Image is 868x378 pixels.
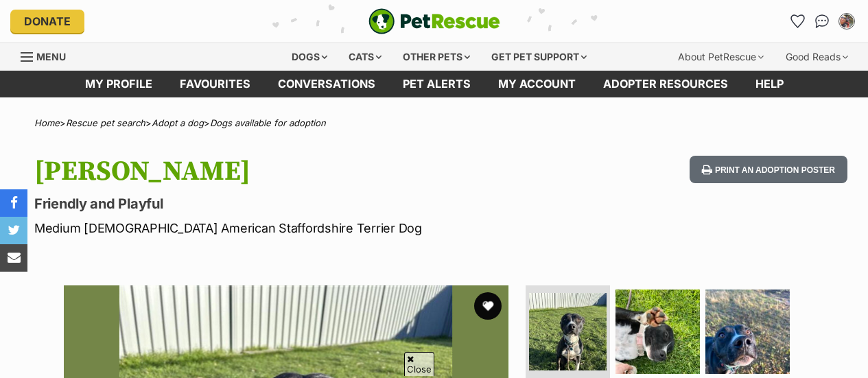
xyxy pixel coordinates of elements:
[668,43,773,71] div: About PetRescue
[482,43,596,71] div: Get pet support
[786,10,808,32] a: Favourites
[840,14,854,28] img: Chloe Rooker profile pic
[742,71,797,97] a: Help
[166,71,264,97] a: Favourites
[210,117,326,128] a: Dogs available for adoption
[34,194,530,213] p: Friendly and Playful
[690,156,847,184] button: Print an adoption poster
[34,219,530,237] p: Medium [DEMOGRAPHIC_DATA] American Staffordshire Terrier Dog
[815,14,830,28] img: chat-41dd97257d64d25036548639549fe6c8038ab92f7586957e7f3b1b290dea8141.svg
[368,8,500,34] a: PetRescue
[36,51,66,62] span: Menu
[529,293,607,370] img: Photo of Lizzie
[404,352,434,376] span: Close
[339,43,391,71] div: Cats
[615,290,700,374] img: Photo of Lizzie
[34,156,530,187] h1: [PERSON_NAME]
[705,290,790,374] img: Photo of Lizzie
[282,43,337,71] div: Dogs
[589,71,742,97] a: Adopter resources
[71,71,166,97] a: My profile
[836,10,858,32] button: My account
[786,10,858,32] ul: Account quick links
[10,10,84,33] a: Donate
[152,117,204,128] a: Adopt a dog
[389,71,484,97] a: Pet alerts
[21,43,75,68] a: Menu
[264,71,389,97] a: conversations
[474,292,502,320] button: favourite
[393,43,480,71] div: Other pets
[776,43,858,71] div: Good Reads
[484,71,589,97] a: My account
[34,117,60,128] a: Home
[811,10,833,32] a: Conversations
[66,117,145,128] a: Rescue pet search
[368,8,500,34] img: logo-e224e6f780fb5917bec1dbf3a21bbac754714ae5b6737aabdf751b685950b380.svg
